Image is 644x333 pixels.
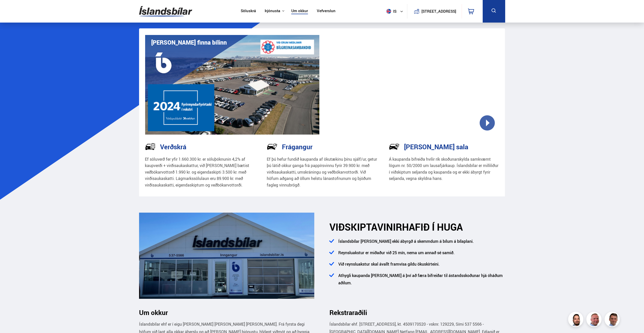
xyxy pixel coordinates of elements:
[386,9,391,14] img: svg+xml;base64,PHN2ZyB4bWxucz0iaHR0cDovL3d3dy53My5vcmcvMjAwMC9zdmciIHdpZHRoPSI1MTIiIGhlaWdodD0iNT...
[329,309,505,316] h3: Rekstraraðili
[4,2,19,17] button: Open LiveChat chat widget
[291,9,308,14] a: Um okkur
[384,4,407,19] button: is
[384,9,397,14] span: is
[139,309,315,316] h3: Um okkur
[241,9,256,14] a: Söluskrá
[404,143,468,151] h3: [PERSON_NAME] sala
[145,141,156,152] img: tr5P-W3DuiFaO7aO.svg
[605,312,620,328] img: FbJEzSuNWCJXmdc-.webp
[329,220,402,233] span: VIÐSKIPTAVINIR
[587,312,602,328] img: siFngHWaQ9KaOqBr.png
[329,221,505,233] h2: HAFIÐ Í HUGA
[151,39,227,46] h1: [PERSON_NAME] finna bílinn
[569,312,584,328] img: nhp88E3Fdnt1Opn2.png
[336,272,505,291] li: Athygli kaupanda [PERSON_NAME] á því að færa bifreiðar til ástandsskoðunar hjá óháðum aðilum.
[160,143,186,151] h3: Verðskrá
[282,143,313,151] h3: Frágangur
[145,35,320,135] img: eKx6w-_Home_640_.png
[336,238,505,249] li: Íslandsbílar [PERSON_NAME] ekki ábyrgð á skemmdum á bílum á bílaplani.
[145,156,255,189] p: Ef söluverð fer yfir 1.660.300 kr. er söluþóknunin 4,2% af kaupverði + virðisaukaskattur, við [PE...
[265,9,280,13] button: Þjónusta
[424,9,454,13] button: [STREET_ADDRESS]
[410,4,459,18] a: [STREET_ADDRESS]
[389,156,499,182] p: Á kaupanda bifreiða hvílir rík skoðunarskylda samkvæmt lögum nr. 50/2000 um lausafjárkaup. Ísland...
[139,3,192,20] img: G0Ugv5HjCgRt.svg
[267,156,377,189] p: Ef þú hefur fundið kaupanda af ökutækinu þínu sjálf/ur, getur þú látið okkur ganga frá pappírsvin...
[139,213,315,299] img: ANGMEGnRQmXqTLfD.png
[336,249,505,261] li: Reynsluakstur er miðaður við 25 mín, nema um annað sé samið.
[389,141,399,152] img: -Svtn6bYgwAsiwNX.svg
[336,261,505,272] li: Við reynsluakstur skal ávallt framvísa gildu ökuskírteini.
[267,141,277,152] img: NP-R9RrMhXQFCiaa.svg
[317,9,336,14] a: Vefverslun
